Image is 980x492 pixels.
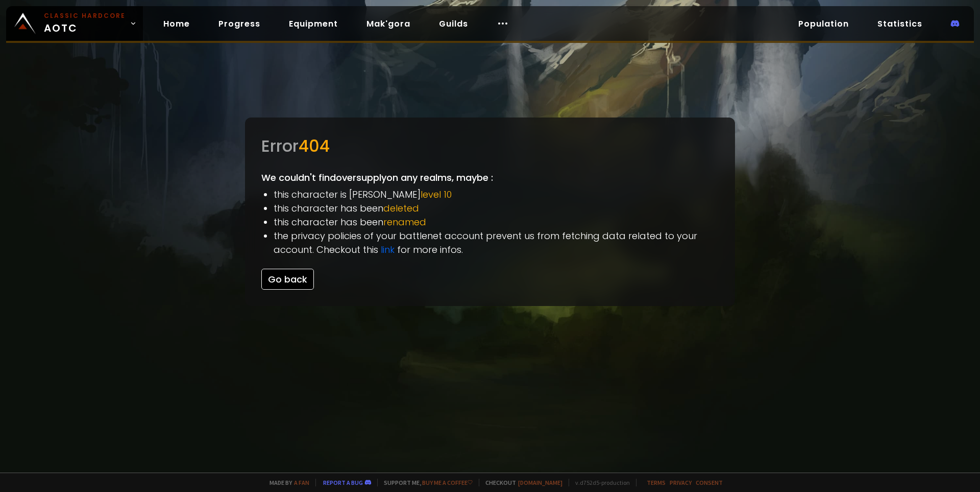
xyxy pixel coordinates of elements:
[299,134,330,157] span: 404
[6,6,143,41] a: Classic HardcoreAOTC
[518,479,562,486] a: [DOMAIN_NAME]
[383,216,426,228] span: renamed
[422,479,473,486] a: Buy me a coffee
[294,479,309,486] a: a fan
[263,479,309,486] span: Made by
[274,215,719,229] li: this character has been
[274,229,719,256] li: the privacy policies of your battlenet account prevent us from fetching data related to your acco...
[479,479,562,486] span: Checkout
[155,13,198,34] a: Home
[381,243,395,256] a: link
[358,13,419,34] a: Mak'gora
[281,13,346,34] a: Equipment
[647,479,666,486] a: Terms
[377,479,473,486] span: Support me,
[696,479,723,486] a: Consent
[790,13,857,34] a: Population
[44,11,126,20] small: Classic Hardcore
[245,118,735,306] div: We couldn't find oversupply on any realms, maybe :
[274,201,719,215] li: this character has been
[274,188,719,201] li: this character is [PERSON_NAME]
[431,13,476,34] a: Guilds
[421,188,452,201] span: level 10
[869,13,930,34] a: Statistics
[44,11,126,36] span: AOTC
[569,479,630,486] span: v. d752d5 - production
[670,479,692,486] a: Privacy
[261,269,314,290] button: Go back
[383,202,419,215] span: deleted
[210,13,268,34] a: Progress
[323,479,363,486] a: Report a bug
[261,134,719,158] div: Error
[261,273,314,286] a: Go back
